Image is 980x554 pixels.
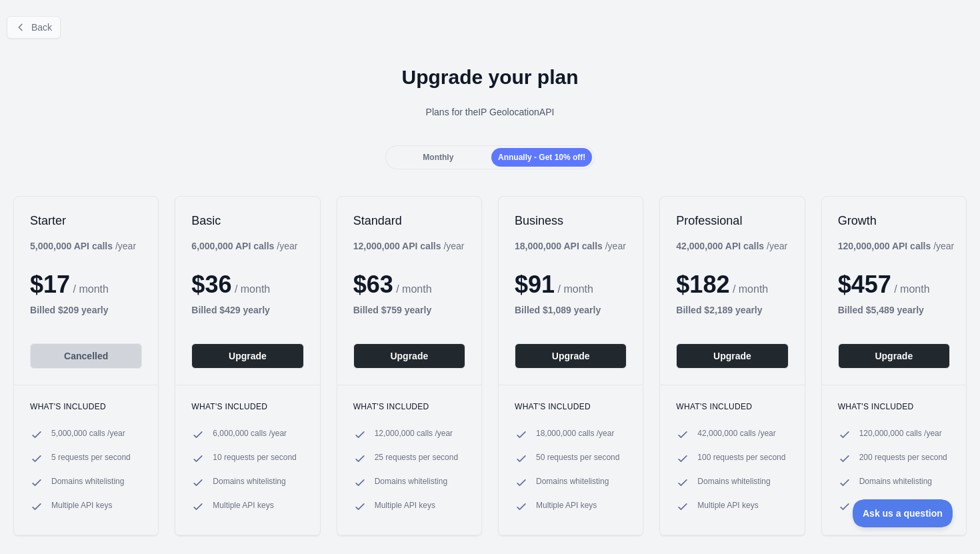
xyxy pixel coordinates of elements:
[515,343,627,369] button: Upgrade
[838,305,924,315] b: Billed $ 5,489 yearly
[515,305,601,315] b: Billed $ 1,089 yearly
[353,271,393,298] span: $ 63
[676,271,729,298] span: $ 182
[353,305,432,315] b: Billed $ 759 yearly
[676,343,788,369] button: Upgrade
[838,343,950,369] button: Upgrade
[676,305,762,315] b: Billed $ 2,189 yearly
[838,271,891,298] span: $ 457
[733,283,768,295] span: / month
[353,343,465,369] button: Upgrade
[515,271,555,298] span: $ 91
[853,499,953,527] iframe: Toggle Customer Support
[396,283,431,295] span: / month
[558,283,593,295] span: / month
